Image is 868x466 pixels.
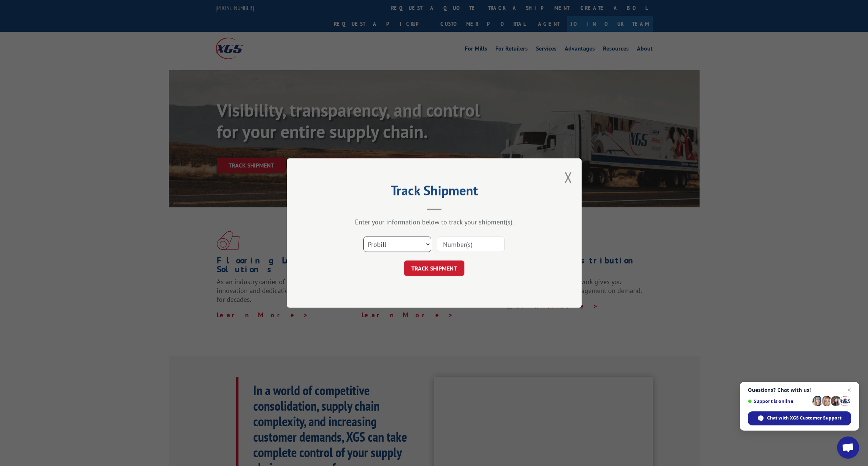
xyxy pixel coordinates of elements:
div: Enter your information below to track your shipment(s). [324,218,545,226]
span: Close chat [845,386,854,394]
span: Chat with XGS Customer Support [767,415,841,421]
div: Chat with XGS Customer Support [748,411,851,425]
h2: Track Shipment [324,185,545,199]
span: Support is online [748,398,810,404]
span: Questions? Chat with us! [748,387,851,393]
button: Close modal [564,168,572,187]
div: Open chat [837,436,859,459]
button: TRACK SHIPMENT [404,260,464,276]
input: Number(s) [437,237,505,252]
